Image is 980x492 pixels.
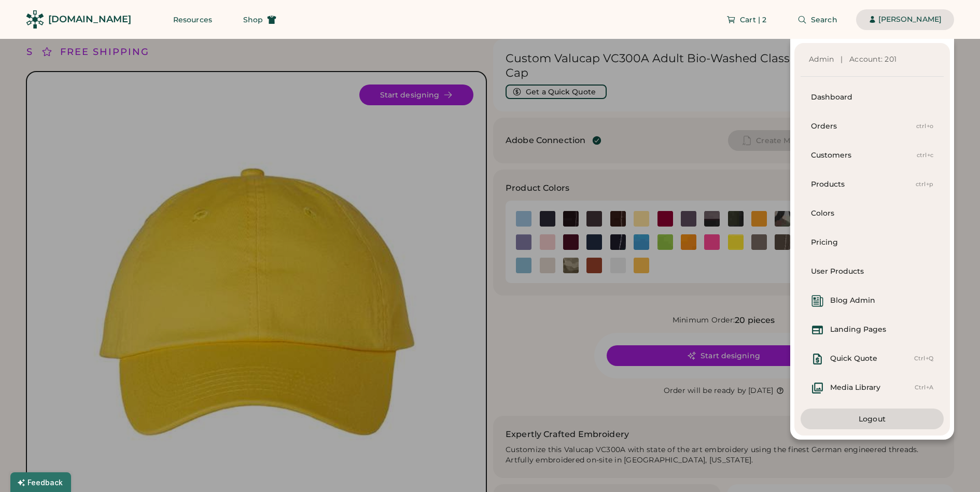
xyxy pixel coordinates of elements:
[26,10,44,29] img: Rendered Logo - Screens
[915,384,934,392] div: Ctrl+A
[785,9,850,30] button: Search
[830,296,875,306] div: Blog Admin
[231,9,289,30] button: Shop
[811,121,916,132] div: Orders
[811,150,917,161] div: Customers
[161,9,225,30] button: Resources
[801,409,944,429] button: Logout
[931,445,975,490] iframe: Front Chat
[811,208,933,219] div: Colors
[740,16,766,23] span: Cart | 2
[48,13,131,26] div: [DOMAIN_NAME]
[830,325,886,335] div: Landing Pages
[830,383,880,393] div: Media Library
[916,180,934,189] div: ctrl+p
[811,237,933,248] div: Pricing
[914,355,934,363] div: Ctrl+Q
[243,16,263,23] span: Shop
[811,92,933,103] div: Dashboard
[830,354,877,364] div: Quick Quote
[811,16,837,23] span: Search
[878,15,942,25] div: [PERSON_NAME]
[917,151,934,160] div: ctrl+c
[916,122,934,131] div: ctrl+o
[714,9,779,30] button: Cart | 2
[811,179,916,190] div: Products
[811,266,933,277] div: User Products
[809,54,935,65] div: Admin | Account: 201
